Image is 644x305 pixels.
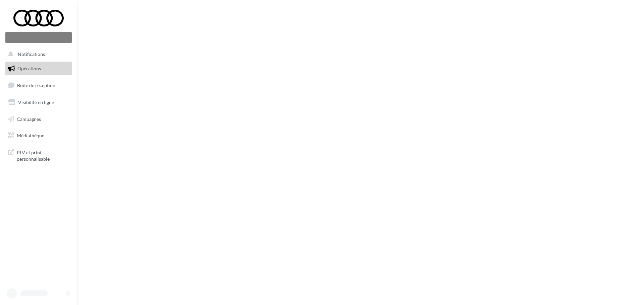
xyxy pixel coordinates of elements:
span: PLV et print personnalisable [17,148,69,162]
a: Opérations [4,62,73,76]
a: Visibilité en ligne [4,95,73,109]
span: Médiathèque [17,133,44,138]
span: Visibilité en ligne [18,99,54,105]
a: Boîte de réception [4,78,73,92]
span: Opérations [17,66,41,71]
span: Notifications [18,52,45,57]
a: PLV et print personnalisable [4,145,73,165]
span: Boîte de réception [17,82,55,88]
span: Campagnes [17,116,41,122]
div: Nouvelle campagne [5,32,72,43]
a: Campagnes [4,112,73,126]
a: Médiathèque [4,129,73,143]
